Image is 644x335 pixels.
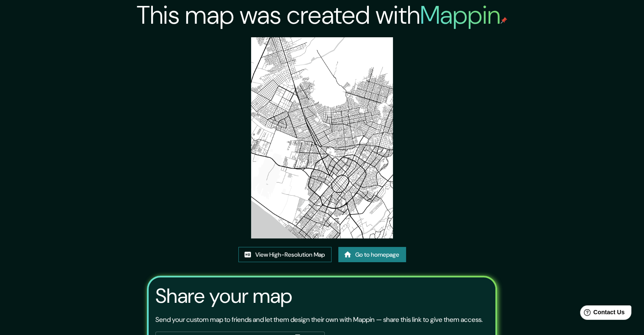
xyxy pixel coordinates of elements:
[155,284,292,308] h3: Share your map
[238,247,332,263] a: View High-Resolution Map
[500,17,507,24] img: mappin-pin
[155,315,483,325] p: Send your custom map to friends and let them design their own with Mappin — share this link to gi...
[251,37,393,238] img: created-map
[569,302,635,326] iframe: Help widget launcher
[338,247,406,263] a: Go to homepage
